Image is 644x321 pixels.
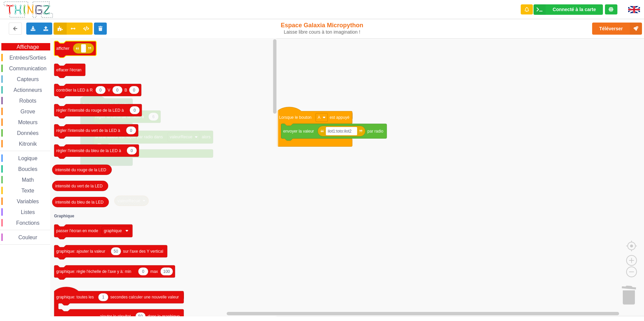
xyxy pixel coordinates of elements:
text: graphique [104,228,122,233]
text: 0 [142,269,144,274]
span: Listes [20,209,36,215]
text: B [125,87,127,92]
text: par radio [367,129,384,134]
span: Affichage [15,44,40,50]
text: 0 [116,87,119,92]
span: Entrées/Sorties [8,55,47,61]
text: ilot1:toto:ilot2 [328,129,352,134]
text: 0 [133,87,135,92]
text: intensité du vert de la LED [55,183,103,188]
text: passer l'écran en mode [56,228,98,233]
span: Robots [18,98,37,104]
text: 100 [163,269,170,274]
text: afficher [56,46,69,51]
span: Communication [8,66,47,71]
span: Couleur [18,235,38,240]
text: intensité du rouge de la LED [55,167,106,172]
text: régler l'intensité du vert de la LED à [56,128,120,133]
span: Math [21,177,35,183]
span: Capteurs [16,76,40,82]
text: V [108,87,110,92]
text: max [150,269,158,274]
text: est appuyé [330,115,350,120]
text: Lorsque le bouton [279,115,312,120]
img: gb.png [628,6,640,13]
text: 0 [131,148,133,153]
span: Boucles [17,166,38,172]
div: Connecté à la carte [553,7,596,12]
text: A [318,115,320,120]
div: Laisse libre cours à ton imagination ! [266,29,378,35]
text: 0 [133,108,136,112]
text: graphique: toutes les [56,295,94,299]
span: Fonctions [15,220,40,226]
text: intensité du bleu de la LED [55,200,104,204]
span: Moteurs [17,119,39,125]
div: Tu es connecté au serveur de création de Thingz [605,4,617,14]
text: contrôler la LED à R [56,87,93,92]
div: Ta base fonctionne bien ! [534,4,603,15]
span: Variables [16,199,40,204]
button: Téléverser [592,23,642,35]
span: Actionneurs [12,87,43,93]
text: graphique: règle l'échelle de l'axe y à: min [56,269,131,274]
text: 0 [130,128,132,133]
text: 0 [99,87,102,92]
text: sur l'axe des Y vertical [123,249,163,254]
text: envoyer la valeur [283,129,314,134]
text: régler l'intensité du bleu de la LED à [56,148,121,153]
text: régler l'intensité du rouge de la LED à [56,108,124,112]
span: Texte [20,188,35,193]
span: Kitronik [18,141,38,147]
img: thingz_logo.png [3,1,54,19]
text: 50 [114,249,118,254]
text: 1 [102,295,104,299]
text: secondes calculer une nouvelle valeur [110,295,179,299]
text: Graphique [54,214,74,218]
div: Espace Galaxia Micropython [266,22,378,35]
span: Logique [17,155,38,161]
text: graphique: ajouter la valeur [56,249,105,254]
span: Données [16,130,40,136]
span: Grove [20,109,36,114]
text: effacer l'écran [56,67,82,72]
